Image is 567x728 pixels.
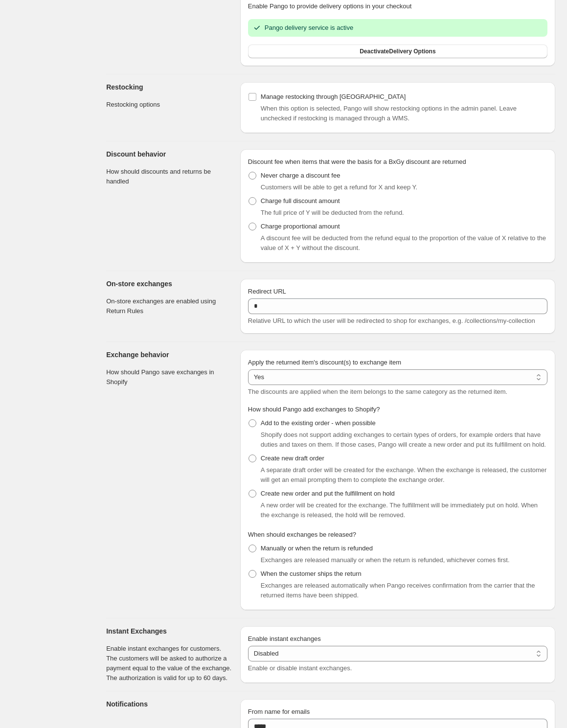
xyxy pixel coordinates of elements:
span: Pango delivery service is active [265,24,353,31]
h3: Discount behavior [106,149,232,159]
p: How should Pango save exchanges in Shopify [106,367,232,387]
span: Deactivate Delivery Options [360,47,435,55]
p: Enable instant exchanges for customers. The customers will be asked to authorize a payment equal ... [106,644,232,683]
span: A separate draft order will be created for the exchange. When the exchange is released, the custo... [261,466,547,483]
span: A new order will be created for the exchange. The fulfillment will be immediately put on hold. Wh... [261,501,538,519]
span: When the customer ships the return [261,570,362,577]
span: Manage restocking through [GEOGRAPHIC_DATA] [261,93,406,100]
span: Enable instant exchanges [248,635,321,642]
h3: Exchange behavior [106,350,232,360]
span: Create new order and put the fulfillment on hold [261,490,395,497]
span: Redirect URL [248,288,286,295]
span: Charge full discount amount [261,197,340,205]
p: Enable Pango to provide delivery options in your checkout [248,1,547,11]
h3: Notifications [106,699,232,709]
p: How should discounts and returns be handled [106,167,232,186]
span: A discount fee will be deducted from the refund equal to the proportion of the value of X relativ... [261,234,546,251]
span: Apply the returned item's discount(s) to exchange item [248,359,401,366]
button: DeactivateDelivery Options [248,45,547,58]
h3: Restocking [106,82,232,92]
span: Manually or when the return is refunded [261,545,373,552]
span: Shopify does not support adding exchanges to certain types of orders, for example orders that hav... [261,431,546,448]
h3: Instant Exchanges [106,626,232,636]
span: Exchanges are released automatically when Pango receives confirmation from the carrier that the r... [261,582,535,599]
span: Create new draft order [261,455,324,462]
p: Restocking options [106,100,232,110]
span: When should exchanges be released? [248,531,356,538]
span: From name for emails [248,708,310,715]
span: The full price of Y will be deducted from the refund. [261,209,404,216]
span: Relative URL to which the user will be redirected to shop for exchanges, e.g. /collections/my-col... [248,317,535,324]
span: Charge proportional amount [261,223,340,230]
span: Customers will be able to get a refund for X and keep Y. [261,183,417,191]
span: Never charge a discount fee [261,172,340,179]
span: Add to the existing order - when possible [261,419,376,427]
span: Enable or disable instant exchanges. [248,664,352,672]
span: Exchanges are released manually or when the return is refunded, whichever comes first. [261,556,510,564]
span: Discount fee when items that were the basis for a BxGy discount are returned [248,158,466,165]
p: On-store exchanges are enabled using Return Rules [106,296,232,316]
span: When this option is selected, Pango will show restocking options in the admin panel. Leave unchec... [261,105,517,122]
span: How should Pango add exchanges to Shopify? [248,406,380,413]
h3: On-store exchanges [106,279,232,289]
span: The discounts are applied when the item belongs to the same category as the returned item. [248,388,507,395]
